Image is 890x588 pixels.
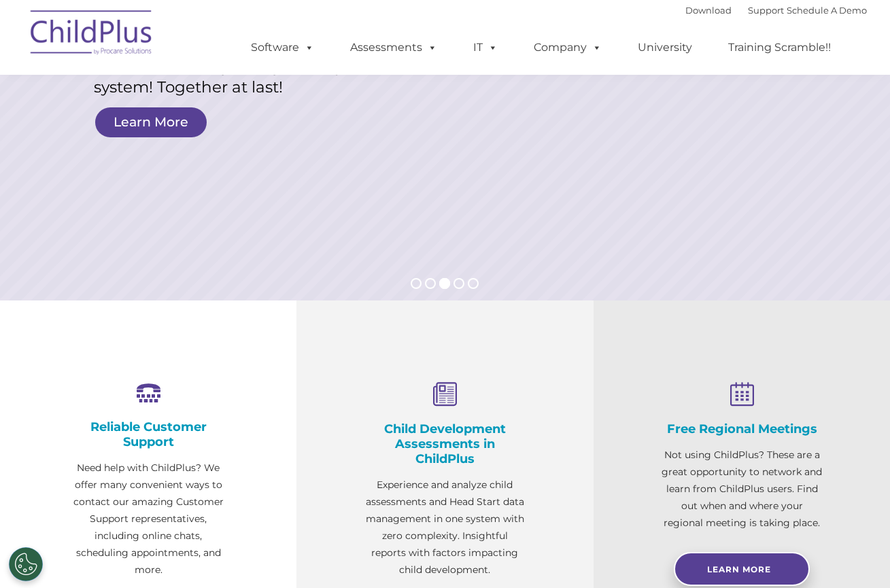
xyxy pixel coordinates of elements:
[95,107,207,137] a: Learn More
[9,547,43,581] button: Cookies Settings
[624,34,706,61] a: University
[237,34,328,61] a: Software
[189,90,230,100] span: Last name
[520,34,615,61] a: Company
[787,5,867,16] a: Schedule A Demo
[685,5,867,16] font: |
[24,1,160,69] img: ChildPlus by Procare Solutions
[68,419,228,449] h4: Reliable Customer Support
[662,447,822,532] p: Not using ChildPlus? These are a great opportunity to network and learn from ChildPlus users. Fin...
[685,5,732,16] a: Download
[707,564,771,574] span: Learn More
[460,34,511,61] a: IT
[715,34,844,61] a: Training Scramble!!
[364,421,525,466] h4: Child Development Assessments in ChildPlus
[337,34,451,61] a: Assessments
[68,460,228,578] p: Need help with ChildPlus? We offer many convenient ways to contact our amazing Customer Support r...
[189,145,247,156] span: Phone number
[94,25,379,96] rs-layer: Program management software combined with child development assessments in ONE POWERFUL system! T...
[662,421,822,436] h4: Free Regional Meetings
[748,5,784,16] a: Support
[674,552,810,586] a: Learn More
[364,477,525,578] p: Experience and analyze child assessments and Head Start data management in one system with zero c...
